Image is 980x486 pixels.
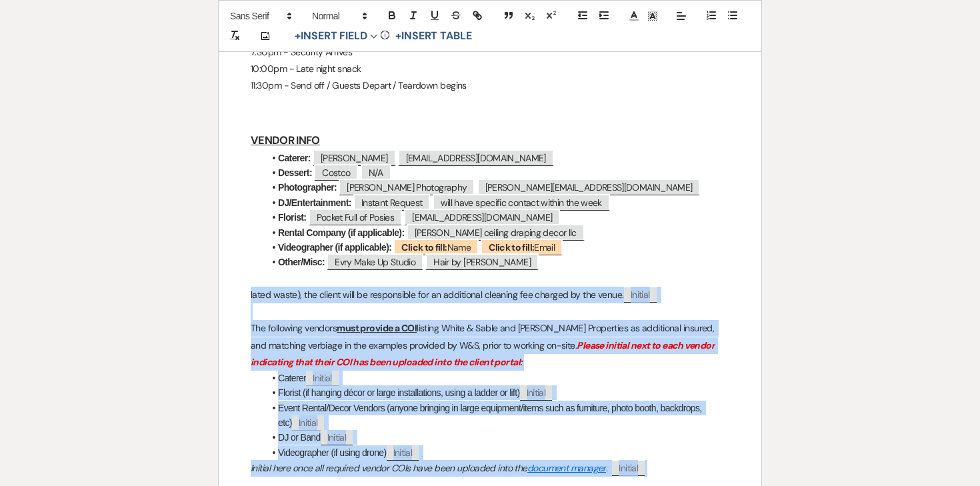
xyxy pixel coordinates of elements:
[278,227,404,238] strong: Rental Company (if applicable):
[643,8,662,24] span: Text Background Color
[295,31,301,41] span: +
[306,371,339,386] span: Initial
[393,239,479,255] span: Name
[251,339,717,368] em: Please initial next to each vendor indicating that their COI has been uploaded into the client po...
[489,241,534,253] b: Click to fill:
[264,371,729,385] li: Caterer
[306,8,371,24] span: Header Formats
[520,385,553,401] span: Initial
[625,8,643,24] span: Text Color
[251,133,320,147] u: VENDOR INFO
[361,164,391,181] span: N/A
[407,224,585,241] span: [PERSON_NAME] ceiling draping decor llc
[313,149,396,166] span: [PERSON_NAME]
[624,287,657,303] span: Initial
[481,239,563,255] span: Email
[278,212,306,223] strong: Florist:
[433,194,610,211] span: will have specific contact within the week
[477,179,701,195] span: [PERSON_NAME][EMAIL_ADDRESS][DOMAIN_NAME]
[391,28,477,44] button: +Insert Table
[278,197,351,208] strong: DJ/Entertainment:
[425,253,539,270] span: Hair by [PERSON_NAME]
[278,153,311,163] strong: Caterer:
[278,257,325,267] strong: Other/Misc:
[264,430,729,445] li: DJ or Band
[401,241,447,253] b: Click to fill:
[251,44,729,61] p: 7:30pm - Security Arrives
[337,322,417,334] u: must provide a COI
[264,445,729,460] li: Videographer (if using drone)
[278,242,391,253] strong: Videographer (if applicable):
[264,401,729,431] li: Event Rental/Decor Vendors (anyone bringing in large equipment/items such as furniture, photo boo...
[314,164,358,181] span: Costco
[672,8,691,24] span: Alignment
[327,253,423,270] span: Evry Make Up Studio
[612,461,645,476] span: Initial
[290,28,382,44] button: Insert Field
[278,182,337,193] strong: Photographer:
[251,77,729,94] p: 11:30pm - Send off / Guests Depart / Teardown begins
[251,462,607,474] em: Initial here once all required vendor COIs have been uploaded into the :
[404,209,560,225] span: [EMAIL_ADDRESS][DOMAIN_NAME]
[251,320,729,371] p: The following vendors listing White & Sable and [PERSON_NAME] Properties as additional insured, a...
[353,194,430,211] span: Instant Request
[278,167,312,178] strong: Dessert:
[264,385,729,400] li: Florist (if hanging décor or large installations, using a ladder or lift)
[251,61,729,77] p: 10:00pm - Late night snack
[251,287,729,303] p: lated waste), the client will be responsible for an additional cleaning fee charged by the venue.
[309,209,403,225] span: Pocket Full of Posies
[398,149,554,166] span: [EMAIL_ADDRESS][DOMAIN_NAME]
[292,415,325,431] span: Initial
[527,462,606,474] a: document manager
[387,445,419,461] span: Initial
[321,430,353,445] span: Initial
[339,179,475,195] span: [PERSON_NAME] Photography
[395,31,401,41] span: +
